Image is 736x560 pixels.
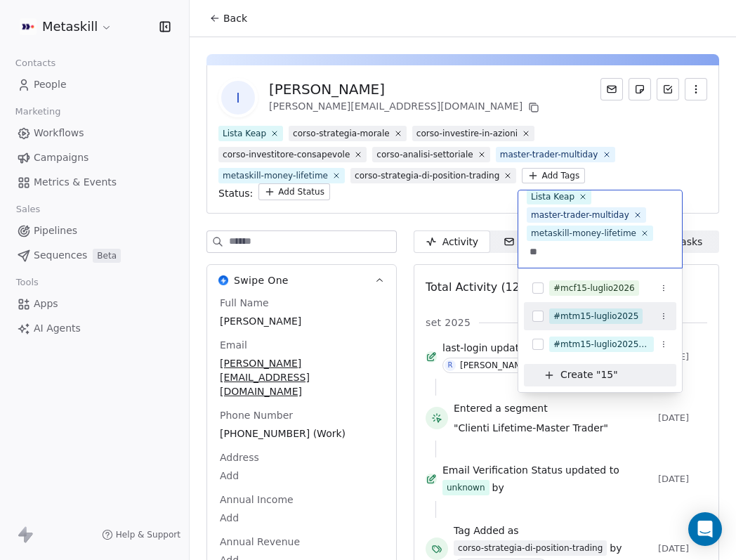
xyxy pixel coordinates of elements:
span: 15 [600,367,613,382]
div: Lista Keap [531,190,574,203]
div: Suggestions [524,274,676,386]
button: Create "15" [532,364,668,386]
div: #mtm15-luglio2025 [553,310,638,323]
span: Create " [560,367,600,382]
div: metaskill-money-lifetime [531,227,636,240]
div: master-trader-multiday [531,209,629,221]
div: #mtm15-luglio2025-new [553,338,650,351]
span: " [613,367,617,382]
div: #mcf15-luglio2026 [553,282,635,294]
